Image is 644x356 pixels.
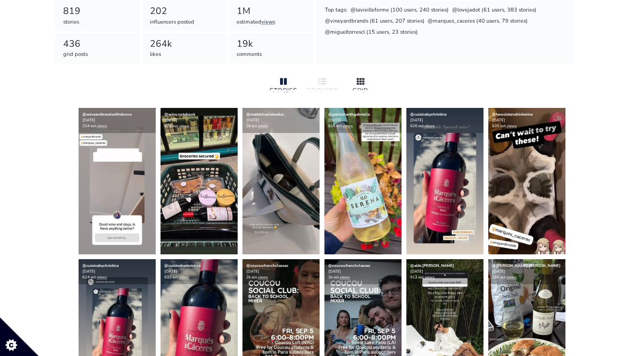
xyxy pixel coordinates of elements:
a: views [261,18,275,26]
div: 436 [63,37,133,51]
div: Top tags: [324,5,348,15]
a: views [340,275,350,280]
a: @coucoufrenchclasses [246,263,288,268]
a: views [97,123,107,129]
a: @cuisinebychristina [410,112,446,117]
div: @vineyardbrands (61 users, 207 stories) [324,16,425,26]
a: views [507,275,517,280]
div: estimated [237,18,307,26]
div: comments [237,51,307,59]
div: [DATE] 635 est. [488,108,565,133]
a: @madelineoldweiler_ [246,112,286,117]
a: @aliki.[PERSON_NAME] [410,263,454,268]
a: @[PERSON_NAME].[PERSON_NAME] [492,263,561,268]
a: views [343,123,353,129]
div: latest first [268,90,299,92]
a: @wineandtravelwithdonna [82,112,132,117]
a: views [97,275,107,280]
a: views [179,275,189,280]
div: @marques_caceres (40 users, 79 stories) [427,16,529,26]
a: @wine.notebook [164,112,195,117]
div: @lavieilleferme (100 users, 240 stories) [350,5,450,15]
div: 202 [150,4,220,18]
div: [DATE] 626 est. [406,108,483,133]
div: STORIES [268,88,299,90]
a: views [258,275,268,280]
div: 1M [237,4,307,18]
div: [DATE] 474 est. [161,108,238,133]
div: [DATE] 912 est. [406,259,483,284]
div: 264k [150,37,220,51]
div: [DATE] 286 est. [488,259,565,284]
a: @twosistersdrinkwine [492,112,533,117]
div: likes [150,51,220,59]
div: [DATE] 2k est. [324,259,402,284]
a: views [179,123,189,129]
div: [DATE] 614 est. [79,259,156,284]
div: [DATE] 2k est. [242,108,320,133]
a: views [425,275,435,280]
a: views [258,123,268,129]
div: 819 [63,4,133,18]
div: @migueltorrescl (15 users, 23 stories) [324,27,418,37]
div: GRID [345,88,376,90]
a: @coucoufrenchclasses [328,263,370,268]
div: [DATE] 616 est. [324,108,402,133]
a: @garnishwithgabriella [328,112,370,117]
div: 19k [237,37,307,51]
a: views [507,123,517,129]
div: [DATE] 632 est. [161,259,238,284]
div: influencers posted [150,18,220,26]
a: views [425,123,435,129]
a: @cuisinebychristina [164,263,201,268]
div: [DATE] 2k est. [242,259,320,284]
div: @lovejadot (61 users, 383 stories) [451,5,537,15]
div: [DATE] 234 est. [79,108,156,133]
div: GROUPED [307,88,337,90]
div: by influencer [307,90,337,92]
div: grid posts [63,51,133,59]
div: stories [63,18,133,26]
a: @cuisinebychristina [82,263,119,268]
div: posts [345,90,376,92]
